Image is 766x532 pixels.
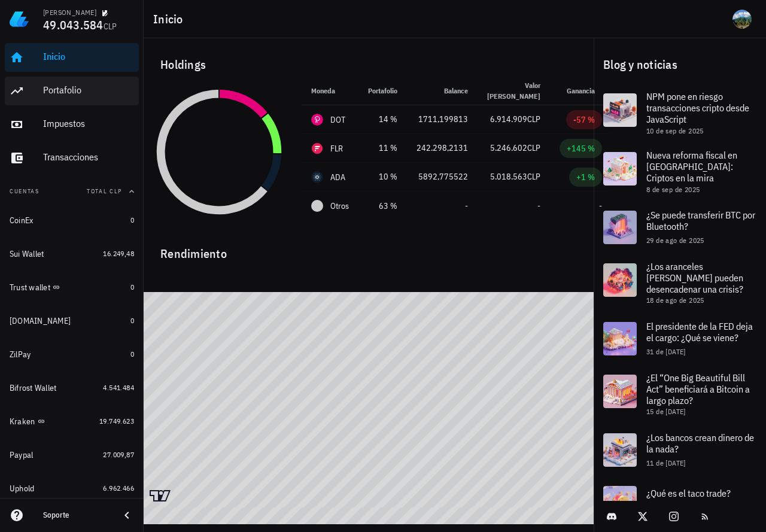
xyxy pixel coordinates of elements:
[732,10,752,29] div: avatar
[407,77,478,105] th: Balance
[646,407,686,416] span: 15 de [DATE]
[646,149,737,184] span: Nueva reforma fiscal en [GEOGRAPHIC_DATA]: Criptos en la mira
[10,316,71,326] div: [DOMAIN_NAME]
[5,373,139,402] a: Bifrost Wallet 4.541.484
[646,487,731,499] span: ¿Qué es el taco trade?
[43,84,134,96] div: Portafolio
[5,239,139,268] a: Sui Wallet 16.249,48
[311,114,323,126] div: DOT-icon
[5,144,139,172] a: Transacciones
[490,171,527,182] span: 5.018.563
[43,17,104,33] span: 49.043.584
[104,21,117,32] span: CLP
[10,484,35,494] div: Uphold
[103,249,134,258] span: 16.249,48
[537,200,540,211] span: -
[646,320,753,343] span: El presidente de la FED deja el cargo: ¿Qué se viene?
[87,187,122,195] span: Total CLP
[43,151,134,163] div: Transacciones
[5,77,139,105] a: Portafolio
[43,8,96,17] div: [PERSON_NAME]
[330,114,346,126] div: DOT
[10,417,35,427] div: Kraken
[5,340,139,369] a: ZilPay 0
[417,113,468,126] div: 1711,199813
[646,296,704,305] span: 18 de ago de 2025
[646,260,743,295] span: ¿Los aranceles [PERSON_NAME] pueden desencadenar una crisis?
[302,77,358,105] th: Moneda
[368,171,397,183] div: 10 %
[594,424,766,476] a: ¿Los bancos crean dinero de la nada? 11 de [DATE]
[311,142,323,154] div: FLR-icon
[594,142,766,201] a: Nueva reforma fiscal en [GEOGRAPHIC_DATA]: Criptos en la mira 8 de sep de 2025
[573,114,595,126] div: -57 %
[43,51,134,62] div: Inicio
[5,43,139,72] a: Inicio
[99,417,134,425] span: 19.749.623
[43,510,110,520] div: Soporte
[646,236,704,245] span: 29 de ago de 2025
[368,142,397,154] div: 11 %
[5,110,139,139] a: Impuestos
[594,365,766,424] a: ¿El “One Big Beautiful Bill Act” beneficiará a Bitcoin a largo plazo? 15 de [DATE]
[358,77,407,105] th: Portafolio
[594,476,766,529] a: ¿Qué es el taco trade?
[10,10,29,29] img: LedgiFi
[5,306,139,335] a: [DOMAIN_NAME] 0
[153,10,188,29] h1: Inicio
[151,235,586,263] div: Rendimiento
[5,273,139,302] a: Trust wallet 0
[594,84,766,142] a: NPM pone en riesgo transacciones cripto desde JavaScript 10 de sep de 2025
[103,450,134,459] span: 27.009,87
[5,177,139,206] button: CuentasTotal CLP
[43,118,134,129] div: Impuestos
[646,185,700,194] span: 8 de sep de 2025
[330,200,349,212] span: Otros
[594,201,766,254] a: ¿Se puede transferir BTC por Bluetooth? 29 de ago de 2025
[567,142,595,154] div: +145 %
[646,126,704,135] span: 10 de sep de 2025
[567,86,602,95] span: Ganancia
[10,450,34,460] div: Paypal
[130,316,134,325] span: 0
[490,142,527,153] span: 5.246.602
[594,45,766,84] div: Blog y noticias
[646,372,750,406] span: ¿El “One Big Beautiful Bill Act” beneficiará a Bitcoin a largo plazo?
[10,249,44,259] div: Sui Wallet
[646,431,754,455] span: ¿Los bancos crean dinero de la nada?
[10,215,34,226] div: CoinEx
[478,77,550,105] th: Valor [PERSON_NAME]
[130,282,134,291] span: 0
[311,171,323,183] div: ADA-icon
[417,171,468,183] div: 5892,775522
[465,200,468,211] span: -
[594,312,766,365] a: El presidente de la FED deja el cargo: ¿Qué se viene? 31 de [DATE]
[130,349,134,358] span: 0
[527,171,540,182] span: CLP
[330,142,344,154] div: FLR
[490,114,527,124] span: 6.914.909
[646,458,686,467] span: 11 de [DATE]
[646,209,755,232] span: ¿Se puede transferir BTC por Bluetooth?
[527,142,540,153] span: CLP
[103,383,134,392] span: 4.541.484
[368,200,397,212] div: 63 %
[368,113,397,126] div: 14 %
[10,383,57,393] div: Bifrost Wallet
[576,171,595,183] div: +1 %
[646,90,749,125] span: NPM pone en riesgo transacciones cripto desde JavaScript
[594,254,766,312] a: ¿Los aranceles [PERSON_NAME] pueden desencadenar una crisis? 18 de ago de 2025
[417,142,468,154] div: 242.298,2131
[330,171,346,183] div: ADA
[5,440,139,469] a: Paypal 27.009,87
[103,484,134,493] span: 6.962.466
[5,206,139,235] a: CoinEx 0
[130,215,134,224] span: 0
[527,114,540,124] span: CLP
[10,282,50,293] div: Trust wallet
[5,474,139,503] a: Uphold 6.962.466
[150,490,171,501] a: Charting by TradingView
[151,45,586,84] div: Holdings
[5,407,139,436] a: Kraken 19.749.623
[10,349,31,360] div: ZilPay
